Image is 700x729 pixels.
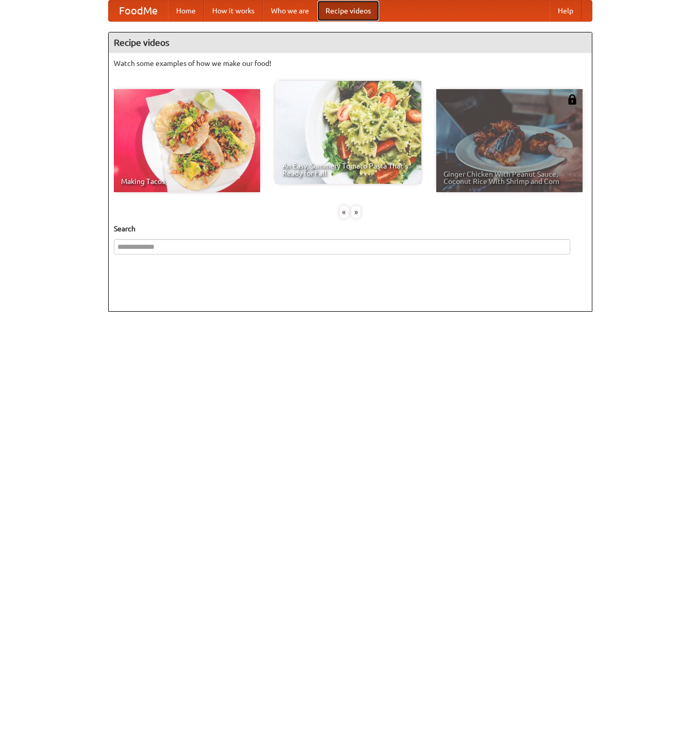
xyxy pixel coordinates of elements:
h5: Search [114,224,587,234]
div: » [351,206,361,218]
div: « [339,206,349,218]
a: Recipe videos [317,1,379,21]
a: How it works [204,1,263,21]
a: Home [168,1,204,21]
span: Making Tacos [121,178,253,185]
span: An Easy, Summery Tomato Pasta That's Ready for Fall [282,162,414,177]
a: Help [550,1,582,21]
a: FoodMe [109,1,168,21]
a: Making Tacos [114,89,260,192]
h4: Recipe videos [109,32,592,53]
img: 483408.png [567,94,577,105]
a: An Easy, Summery Tomato Pasta That's Ready for Fall [275,81,421,184]
p: Watch some examples of how we make our food! [114,58,587,69]
a: Who we are [263,1,317,21]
